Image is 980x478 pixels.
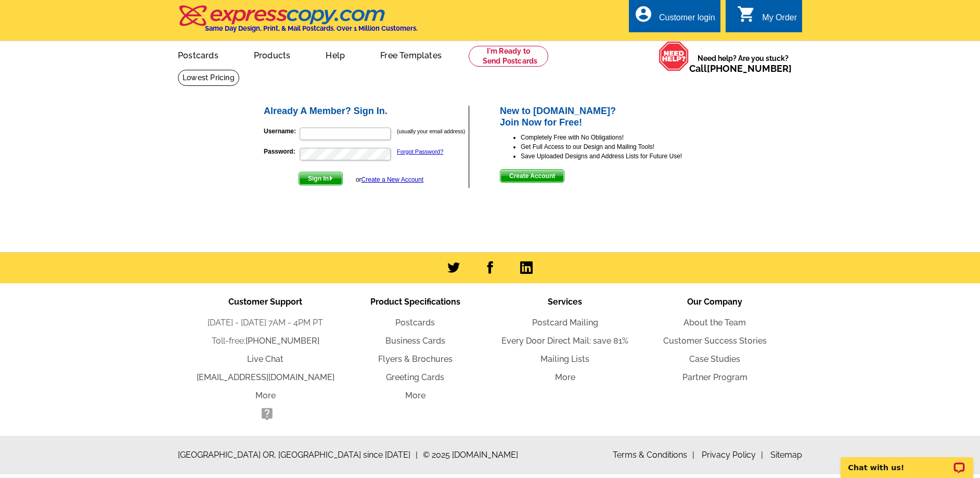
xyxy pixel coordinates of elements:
[689,354,740,364] a: Case Studies
[378,354,453,364] a: Flyers & Brochures
[689,63,792,74] span: Call
[663,336,767,346] a: Customer Success Stories
[540,354,589,364] a: Mailing Lists
[634,11,715,24] a: account_circle Customer login
[178,449,418,461] span: [GEOGRAPHIC_DATA] OR, [GEOGRAPHIC_DATA] since [DATE]
[397,128,465,134] small: (usually your email address)
[521,133,718,142] li: Completely Free with No Obligations!
[385,336,445,346] a: Business Cards
[228,297,302,307] span: Customer Support
[356,175,423,184] div: or
[634,5,653,23] i: account_circle
[255,391,276,400] a: More
[521,152,718,161] li: Save Uploaded Designs and Address Lists for Future Use!
[548,297,582,307] span: Services
[395,318,435,328] a: Postcards
[684,318,746,328] a: About the Team
[264,147,299,156] label: Password:
[161,42,235,67] a: Postcards
[362,176,423,183] a: Create a New Account
[364,42,458,67] a: Free Templates
[500,106,718,128] h2: New to [DOMAIN_NAME]? Join Now for Free!
[309,42,362,67] a: Help
[532,318,598,328] a: Postcard Mailing
[737,11,797,24] a: shopping_cart My Order
[386,372,444,382] a: Greeting Cards
[264,127,299,136] label: Username:
[659,41,689,71] img: help
[423,449,518,461] span: © 2025 [DOMAIN_NAME]
[264,106,468,117] h2: Already A Member? Sign In.
[687,297,742,307] span: Our Company
[555,372,575,382] a: More
[500,169,564,183] button: Create Account
[197,372,334,382] a: [EMAIL_ADDRESS][DOMAIN_NAME]
[659,13,715,28] div: Customer login
[405,391,425,400] a: More
[613,450,694,460] a: Terms & Conditions
[190,335,340,347] li: Toll-free:
[834,445,980,478] iframe: LiveChat chat widget
[521,142,718,152] li: Get Full Access to our Design and Mailing Tools!
[370,297,460,307] span: Product Specifications
[329,176,333,181] img: button-next-arrow-white.png
[190,317,340,329] li: [DATE] - [DATE] 7AM - 4PM PT
[299,172,343,185] button: Sign In
[397,148,443,155] a: Forgot Password?
[299,172,342,185] span: Sign In
[246,336,319,346] a: [PHONE_NUMBER]
[702,450,763,460] a: Privacy Policy
[247,354,283,364] a: Live Chat
[178,12,418,32] a: Same Day Design, Print, & Mail Postcards. Over 1 Million Customers.
[205,24,418,32] h4: Same Day Design, Print, & Mail Postcards. Over 1 Million Customers.
[682,372,747,382] a: Partner Program
[762,13,797,28] div: My Order
[707,63,792,74] a: [PHONE_NUMBER]
[500,170,564,182] span: Create Account
[737,5,756,23] i: shopping_cart
[770,450,802,460] a: Sitemap
[689,53,797,74] span: Need help? Are you stuck?
[237,42,307,67] a: Products
[501,336,628,346] a: Every Door Direct Mail: save 81%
